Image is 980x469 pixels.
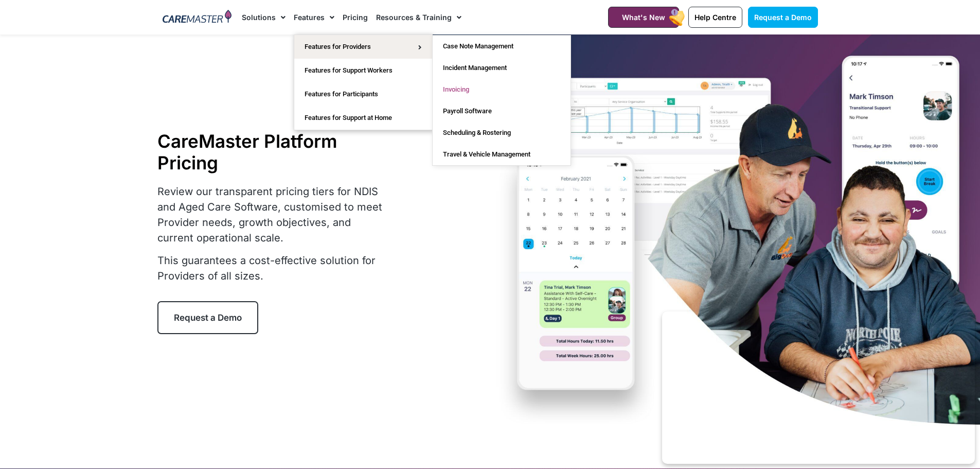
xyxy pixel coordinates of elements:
span: Help Centre [694,13,736,22]
a: Scheduling & Rostering [433,122,571,144]
img: CareMaster Logo [163,10,232,25]
ul: Features for Providers [432,35,571,166]
a: Travel & Vehicle Management [433,144,571,165]
h1: CareMaster Platform Pricing [157,130,389,173]
ul: Features [294,34,433,130]
span: What's New [622,13,665,22]
a: Case Note Management [433,36,571,57]
a: Request a Demo [748,7,818,28]
iframe: Popup CTA [662,311,975,464]
p: Review our transparent pricing tiers for NDIS and Aged Care Software, customised to meet Provider... [157,184,389,246]
a: Features for Participants [294,82,432,106]
a: Incident Management [433,57,571,79]
a: Invoicing [433,79,571,100]
a: Help Centre [688,7,742,28]
a: Features for Support Workers [294,59,432,82]
a: Features for Providers [294,35,432,59]
span: Request a Demo [174,312,242,323]
span: Request a Demo [754,13,812,22]
a: Features for Support at Home [294,106,432,130]
a: Payroll Software [433,100,571,122]
p: This guarantees a cost-effective solution for Providers of all sizes. [157,253,389,284]
a: Request a Demo [157,301,258,334]
a: What's New [608,7,679,28]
